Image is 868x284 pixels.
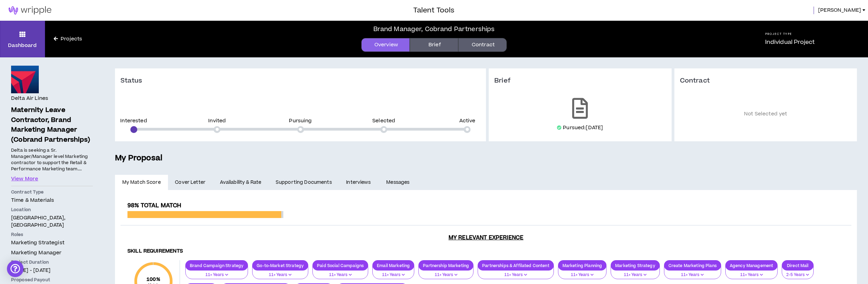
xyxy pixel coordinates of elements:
[339,175,379,190] a: Interviews
[668,272,717,278] p: 11+ Years
[268,175,339,190] a: Supporting Documents
[558,263,606,268] p: Marketing Planning
[459,119,476,123] p: Active
[478,266,553,279] button: 11+ Years
[372,119,395,123] p: Selected
[11,146,93,172] p: Delta is seeking a Sr. Manager/Manager level Marketing contractor to support the Retail & Perform...
[185,266,248,279] button: 11+ Years
[377,272,410,278] p: 11+ Years
[418,266,473,279] button: 11+ Years
[664,266,721,279] button: 11+ Years
[558,266,607,279] button: 11+ Years
[8,42,37,49] p: Dashboard
[423,272,469,278] p: 11+ Years
[120,119,147,123] p: Interested
[379,175,418,190] a: Messages
[213,175,268,190] a: Availability & Rate
[121,234,851,241] h3: My Relevant Experience
[127,248,844,255] h4: Skill Requirements
[478,263,553,268] p: Partnerships & Affilated Content
[494,77,666,85] h3: Brief
[725,266,778,279] button: 11+ Years
[482,272,549,278] p: 11+ Years
[765,32,815,36] h5: Project Type
[317,272,364,278] p: 11+ Years
[11,175,38,183] button: View More
[11,214,93,229] p: [GEOGRAPHIC_DATA], [GEOGRAPHIC_DATA]
[373,25,495,34] div: Brand Manager, Cobrand Partnerships
[372,266,414,279] button: 11+ Years
[11,259,93,265] p: Project Duration
[11,105,93,145] p: Maternity Leave Contractor, Brand Marketing Manager (Cobrand Partnerships)
[680,77,852,85] h3: Contract
[373,263,414,268] p: Email Marketing
[413,5,454,16] h3: Talent Tools
[730,272,773,278] p: 11+ Years
[11,249,61,256] span: Marketing Manager
[458,38,507,52] a: Contract
[11,197,93,204] p: Time & Materials
[7,261,24,277] div: Open Intercom Messenger
[419,263,473,268] p: Partnership Marketing
[127,201,181,210] span: 98% Total Match
[252,266,308,279] button: 11+ Years
[818,7,861,14] span: [PERSON_NAME]
[782,266,814,279] button: 2-5 Years
[11,189,93,195] p: Contract Type
[115,175,168,190] a: My Match Score
[361,38,410,52] a: Overview
[563,124,603,131] p: Pursued: [DATE]
[680,95,852,133] p: Not Selected yet
[664,263,721,268] p: Create Marketing Plans
[289,119,312,123] p: Pursuing
[563,272,602,278] p: 11+ Years
[11,95,48,102] h4: Delta Air Lines
[726,263,777,268] p: Agency Management
[11,239,64,246] span: Marketing Strategist
[147,276,160,283] span: 100 %
[611,266,660,279] button: 11+ Years
[115,152,857,164] h5: My Proposal
[786,272,809,278] p: 2-5 Years
[186,263,248,268] p: Brand Campaign Strategy
[11,267,93,274] p: [DATE] - [DATE]
[11,277,93,283] p: Proposed Payout
[190,272,243,278] p: 11+ Years
[765,38,815,46] p: Individual Project
[121,77,153,85] h3: Status
[175,179,205,186] span: Cover Letter
[257,272,304,278] p: 11+ Years
[208,119,226,123] p: Invited
[11,231,93,238] p: Roles
[253,263,308,268] p: Go-to-Market Strategy
[45,35,91,43] a: Projects
[611,263,659,268] p: Marketing Strategy
[782,263,813,268] p: Direct Mail
[615,272,655,278] p: 11+ Years
[410,38,458,52] a: Brief
[313,263,368,268] p: Paid Social Campaigns
[11,207,93,213] p: Location
[312,266,368,279] button: 11+ Years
